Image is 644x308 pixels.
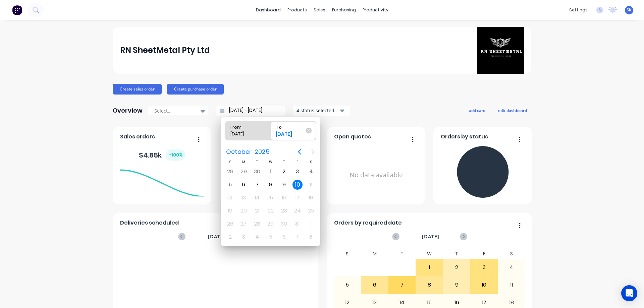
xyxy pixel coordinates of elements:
div: Sunday, September 28, 2025 [225,167,235,177]
div: 9 [443,276,470,293]
div: + 100 % [166,149,185,161]
div: Today, Friday, October 10, 2025 [292,180,303,190]
div: T [443,249,471,259]
div: F [470,249,498,259]
div: Thursday, October 23, 2025 [279,206,289,216]
div: sales [310,5,329,15]
button: add card [465,106,490,115]
div: Thursday, October 30, 2025 [279,219,289,229]
div: settings [566,5,591,15]
div: M [361,249,388,259]
div: Saturday, October 4, 2025 [306,167,316,177]
div: S [304,159,318,165]
div: 4 status selected [297,107,339,114]
div: Monday, September 29, 2025 [238,167,249,177]
div: M [237,159,250,165]
div: No data available [334,143,418,207]
div: Wednesday, October 29, 2025 [266,219,276,229]
div: Tuesday, September 30, 2025 [252,167,262,177]
div: products [284,5,310,15]
div: Thursday, October 16, 2025 [279,193,289,203]
button: Next page [306,145,320,159]
div: Overview [113,104,143,117]
div: Monday, October 6, 2025 [238,180,249,190]
div: purchasing [329,5,359,15]
div: Thursday, October 9, 2025 [279,180,289,190]
div: Thursday, October 2, 2025 [279,167,289,177]
div: 3 [471,259,497,276]
div: 6 [361,276,388,293]
div: Monday, October 13, 2025 [238,193,249,203]
span: Sales orders [120,133,155,141]
span: Open quotes [334,133,371,141]
div: Saturday, October 25, 2025 [306,206,316,216]
div: Sunday, October 5, 2025 [225,180,235,190]
button: Create purchase order [167,84,224,95]
div: From [228,121,262,131]
button: Create sales order [113,84,162,95]
span: Orders by required date [334,219,402,227]
div: RN SheetMetal Pty Ltd [120,44,210,57]
a: dashboard [253,5,284,15]
div: T [277,159,291,165]
div: Wednesday, November 5, 2025 [266,232,276,242]
div: 5 [334,276,361,293]
div: S [223,159,237,165]
div: 7 [389,276,416,293]
div: Monday, November 3, 2025 [238,232,249,242]
button: 4 status selected [293,106,350,116]
div: Tuesday, October 7, 2025 [252,180,262,190]
div: S [498,249,525,259]
div: Friday, October 17, 2025 [292,193,303,203]
div: 4 [498,259,525,276]
button: Previous page [293,145,306,159]
div: T [388,249,416,259]
div: F [291,159,304,165]
div: 11 [498,276,525,293]
div: $ 4.85k [139,149,185,161]
div: Sunday, October 12, 2025 [225,193,235,203]
span: October [224,146,253,158]
span: Orders by status [441,133,488,141]
div: Saturday, October 18, 2025 [306,193,316,203]
div: Wednesday, October 15, 2025 [266,193,276,203]
div: [DATE] [273,131,307,140]
div: Tuesday, October 28, 2025 [252,219,262,229]
div: Tuesday, November 4, 2025 [252,232,262,242]
div: S [334,249,361,259]
div: Sunday, October 19, 2025 [225,206,235,216]
div: Saturday, November 1, 2025 [306,219,316,229]
div: Thursday, November 6, 2025 [279,232,289,242]
div: Tuesday, October 21, 2025 [252,206,262,216]
div: W [416,249,443,259]
span: 2025 [253,146,271,158]
div: Saturday, October 11, 2025 [306,180,316,190]
div: [DATE] [228,131,262,140]
div: Saturday, November 8, 2025 [306,232,316,242]
div: 8 [416,276,443,293]
div: Wednesday, October 1, 2025 [266,167,276,177]
img: Factory [12,5,22,15]
div: 2 [443,259,470,276]
div: Sunday, October 26, 2025 [225,219,235,229]
img: RN SheetMetal Pty Ltd [477,27,524,74]
div: 10 [471,276,497,293]
span: SK [627,7,632,13]
button: October2025 [222,146,274,158]
div: Friday, November 7, 2025 [292,232,303,242]
span: [DATE] [422,233,439,240]
div: 1 [416,259,443,276]
button: edit dashboard [494,106,531,115]
div: Tuesday, October 14, 2025 [252,193,262,203]
div: productivity [359,5,392,15]
div: Friday, October 3, 2025 [292,167,303,177]
div: Sunday, November 2, 2025 [225,232,235,242]
div: Wednesday, October 22, 2025 [266,206,276,216]
div: Wednesday, October 8, 2025 [266,180,276,190]
div: W [264,159,277,165]
div: Monday, October 20, 2025 [238,206,249,216]
div: To [273,121,307,131]
div: T [250,159,264,165]
div: Open Intercom Messenger [621,285,637,301]
div: Monday, October 27, 2025 [238,219,249,229]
